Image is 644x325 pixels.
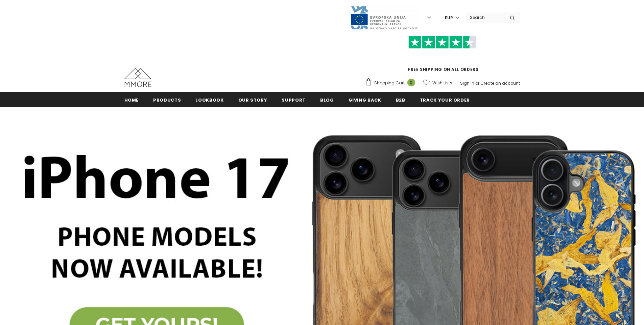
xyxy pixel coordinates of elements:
[153,97,181,103] span: Products
[124,97,139,103] span: Home
[423,77,452,89] a: Wish Lists
[238,92,267,107] a: Our Story
[408,36,476,49] img: Trust Pilot Stars
[320,97,334,103] span: Blog
[124,68,151,87] img: MMORE Cases
[407,79,415,86] span: 0
[475,80,479,86] span: or
[350,15,418,20] a: Javni Razpis
[124,92,139,107] a: Home
[396,97,405,103] span: B2B
[420,92,470,107] a: Track your order
[445,15,453,21] span: EUR
[195,97,223,103] span: Lookbook
[153,92,181,107] a: Products
[195,92,223,107] a: Lookbook
[420,97,470,103] span: Track your order
[320,92,334,107] a: Blog
[460,80,474,86] a: Sign In
[480,80,520,86] a: Create an account
[466,12,505,22] input: Search Site
[432,80,452,86] span: Wish Lists
[365,39,520,72] span: FREE SHIPPING ON ALL ORDERS
[350,5,418,30] img: Javni Razpis
[238,97,267,103] span: Our Story
[349,92,381,107] a: Giving back
[396,92,405,107] a: B2B
[374,80,405,86] span: Shopping Cart
[365,49,520,66] iframe: Customer reviews powered by Trustpilot
[365,78,419,88] a: Shopping Cart 0
[282,92,306,107] a: support
[349,97,381,103] span: Giving back
[282,97,306,103] span: support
